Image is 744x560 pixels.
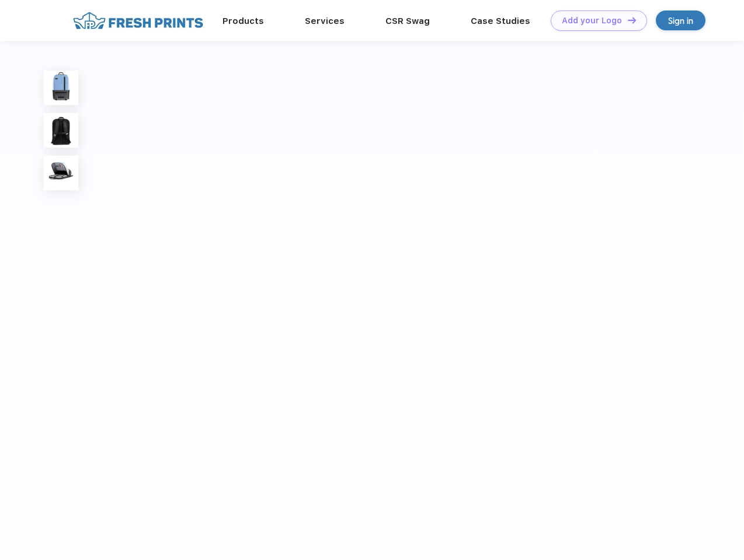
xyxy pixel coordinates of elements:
[668,14,693,27] div: Sign in
[562,16,622,26] div: Add your Logo
[44,113,78,148] img: func=resize&h=100
[44,156,78,190] img: func=resize&h=100
[656,10,705,30] a: Sign in
[222,16,264,26] a: Products
[628,17,636,23] img: DT
[44,71,78,105] img: func=resize&h=100
[69,10,207,31] img: fo%20logo%202.webp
